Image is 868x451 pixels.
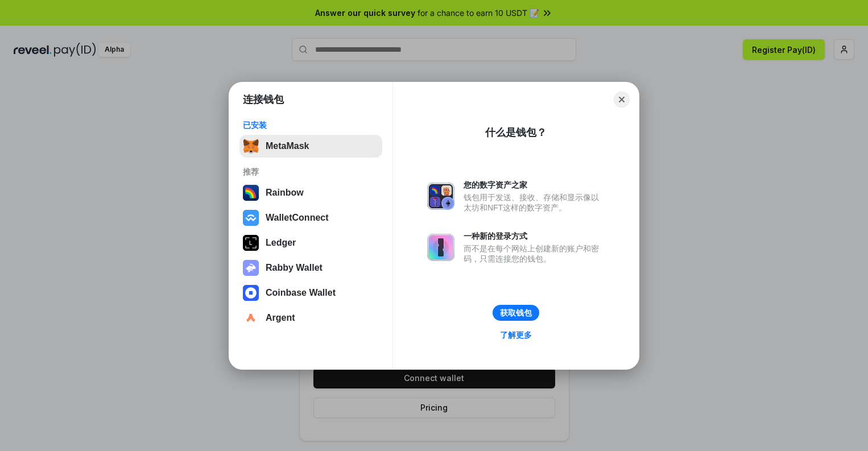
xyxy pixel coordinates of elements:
div: Coinbase Wallet [266,288,336,298]
button: MetaMask [239,135,382,158]
div: 您的数字资产之家 [464,180,605,190]
button: Ledger [239,231,382,254]
img: svg+xml,%3Csvg%20xmlns%3D%22http%3A%2F%2Fwww.w3.org%2F2000%2Fsvg%22%20fill%3D%22none%22%20viewBox... [243,260,259,276]
div: 获取钱包 [500,308,532,318]
div: Ledger [266,238,296,248]
img: svg+xml,%3Csvg%20xmlns%3D%22http%3A%2F%2Fwww.w3.org%2F2000%2Fsvg%22%20fill%3D%22none%22%20viewBox... [427,183,454,210]
img: svg+xml,%3Csvg%20xmlns%3D%22http%3A%2F%2Fwww.w3.org%2F2000%2Fsvg%22%20width%3D%2228%22%20height%3... [243,235,259,251]
img: svg+xml,%3Csvg%20fill%3D%22none%22%20height%3D%2233%22%20viewBox%3D%220%200%2035%2033%22%20width%... [243,138,259,154]
div: 推荐 [243,167,379,177]
div: Rabby Wallet [266,263,323,273]
button: Argent [239,307,382,329]
div: Argent [266,313,295,323]
div: Rainbow [266,188,304,198]
div: WalletConnect [266,213,329,223]
div: 什么是钱包？ [485,126,547,139]
div: MetaMask [266,141,309,151]
div: 已安装 [243,120,379,130]
img: svg+xml,%3Csvg%20width%3D%2228%22%20height%3D%2228%22%20viewBox%3D%220%200%2028%2028%22%20fill%3D... [243,285,259,301]
img: svg+xml,%3Csvg%20width%3D%22120%22%20height%3D%22120%22%20viewBox%3D%220%200%20120%20120%22%20fil... [243,185,259,201]
button: Close [614,92,630,107]
div: 了解更多 [500,330,532,340]
button: Rainbow [239,181,382,204]
button: WalletConnect [239,206,382,229]
div: 一种新的登录方式 [464,231,605,241]
img: svg+xml,%3Csvg%20width%3D%2228%22%20height%3D%2228%22%20viewBox%3D%220%200%2028%2028%22%20fill%3D... [243,310,259,326]
h1: 连接钱包 [243,93,284,106]
button: Rabby Wallet [239,256,382,279]
div: 钱包用于发送、接收、存储和显示像以太坊和NFT这样的数字资产。 [464,192,605,213]
div: 而不是在每个网站上创建新的账户和密码，只需连接您的钱包。 [464,243,605,264]
button: 获取钱包 [493,305,539,321]
button: Coinbase Wallet [239,282,382,304]
img: svg+xml,%3Csvg%20xmlns%3D%22http%3A%2F%2Fwww.w3.org%2F2000%2Fsvg%22%20fill%3D%22none%22%20viewBox... [427,234,454,261]
img: svg+xml,%3Csvg%20width%3D%2228%22%20height%3D%2228%22%20viewBox%3D%220%200%2028%2028%22%20fill%3D... [243,210,259,226]
a: 了解更多 [493,328,539,342]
